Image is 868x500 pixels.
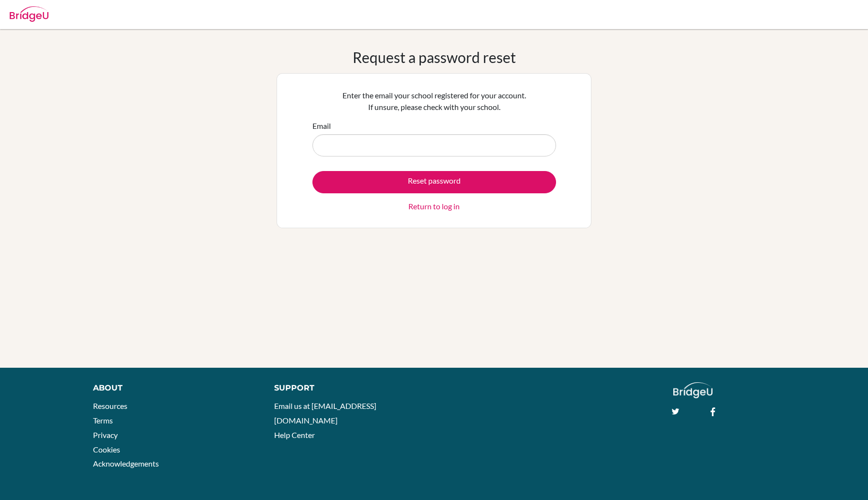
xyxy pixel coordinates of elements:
a: Help Center [274,430,315,439]
a: Return to log in [408,201,460,212]
a: Terms [93,416,113,425]
button: Reset password [312,171,556,193]
div: Support [274,382,423,394]
a: Privacy [93,430,118,439]
a: Acknowledgements [93,459,159,468]
label: Email [312,120,331,132]
a: Email us at [EMAIL_ADDRESS][DOMAIN_NAME] [274,401,376,425]
h1: Request a password reset [353,48,516,66]
p: Enter the email your school registered for your account. If unsure, please check with your school. [312,90,556,113]
div: About [93,382,253,394]
a: Resources [93,401,127,410]
img: logo_white@2x-f4f0deed5e89b7ecb1c2cc34c3e3d731f90f0f143d5ea2071677605dd97b5244.png [673,382,713,398]
a: Cookies [93,445,120,454]
img: Bridge-U [10,6,48,22]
